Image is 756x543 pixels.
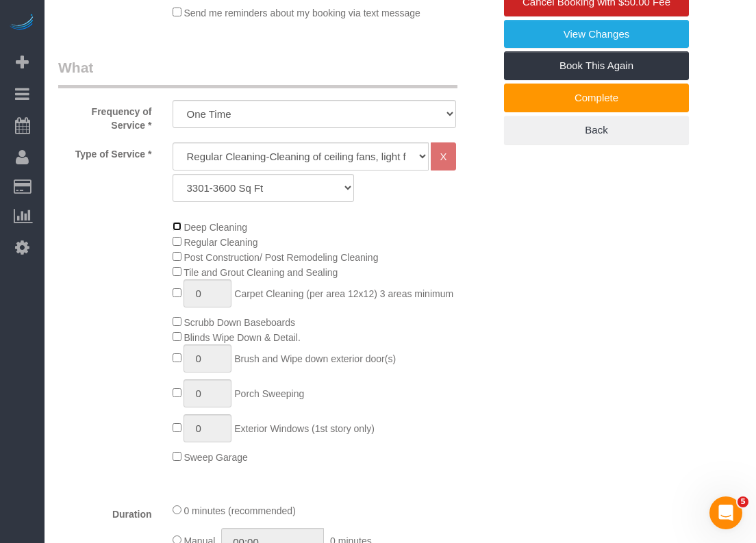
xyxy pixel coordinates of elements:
span: Carpet Cleaning (per area 12x12) 3 areas minimum [234,288,453,299]
span: Send me reminders about my booking via text message [184,8,420,18]
span: Brush and Wipe down exterior door(s) [234,353,396,364]
iframe: Intercom live chat [709,496,742,529]
a: View Changes [504,20,689,49]
label: Frequency of Service * [48,100,162,132]
span: Deep Cleaning [184,222,247,233]
span: Porch Sweeping [234,388,304,399]
span: Post Construction/ Post Remodeling Cleaning [184,252,378,263]
label: Type of Service * [48,142,162,161]
span: Sweep Garage [184,452,247,463]
span: Blinds Wipe Down & Detail. [184,332,300,343]
span: Tile and Grout Cleaning and Sealing [184,267,338,278]
img: Automaid Logo [8,14,36,33]
legend: What [58,58,457,88]
a: Back [504,116,689,144]
span: Scrubb Down Baseboards [184,317,295,328]
label: Duration [48,503,162,521]
span: 5 [738,496,748,507]
span: 0 minutes (recommended) [184,505,295,516]
a: Complete [504,84,689,112]
span: Regular Cleaning [184,237,257,248]
a: Book This Again [504,51,689,80]
span: Exterior Windows (1st story only) [234,423,375,434]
